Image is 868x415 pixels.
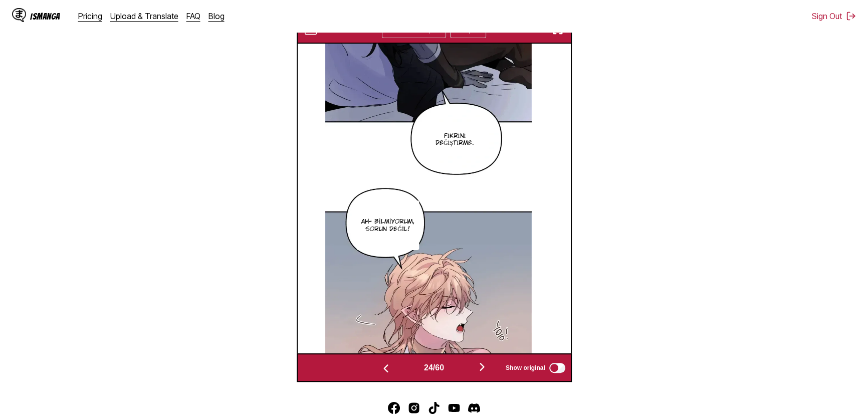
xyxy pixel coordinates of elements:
[30,12,60,21] div: IsManga
[388,402,400,414] a: Facebook
[380,362,392,374] img: Previous page
[468,402,480,414] img: IsManga Discord
[358,216,417,235] p: Ah- Bilmiyorum, sorun değil!
[12,8,78,24] a: IsManga LogoIsManga
[448,402,460,414] a: Youtube
[408,402,420,414] img: IsManga Instagram
[428,402,440,414] img: IsManga TikTok
[208,11,225,21] a: Blog
[186,11,200,21] a: FAQ
[423,130,486,149] p: Fikrini değiştirme.
[549,363,565,373] input: Show original
[468,402,480,414] a: Discord
[12,8,26,22] img: IsManga Logo
[476,361,488,373] img: Next page
[506,364,545,371] span: Show original
[846,11,856,21] img: Sign out
[812,11,856,21] button: Sign Out
[325,44,532,353] img: Manga Panel
[428,402,440,414] a: TikTok
[110,11,178,21] a: Upload & Translate
[424,363,444,372] span: 24 / 60
[408,402,420,414] a: Instagram
[78,11,102,21] a: Pricing
[448,402,460,414] img: IsManga YouTube
[388,402,400,414] img: IsManga Facebook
